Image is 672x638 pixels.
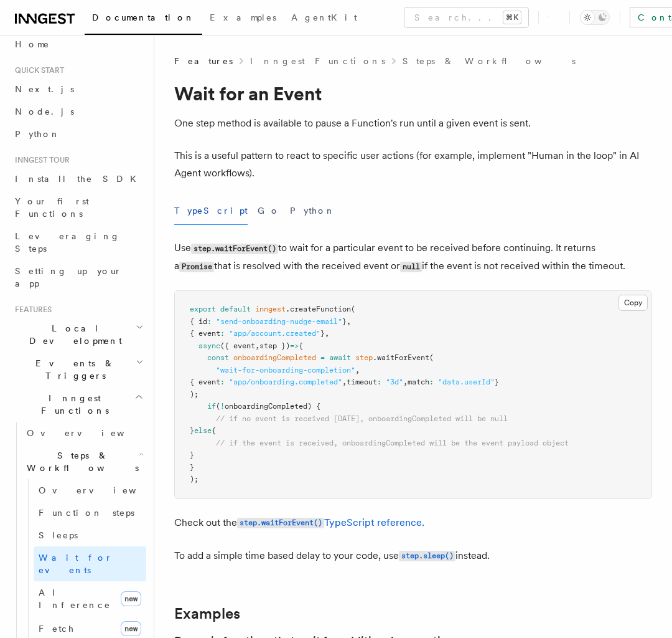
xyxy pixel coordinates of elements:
[92,12,195,22] span: Documentation
[399,551,455,561] code: step.sleep()
[403,378,408,386] span: ,
[10,65,64,75] span: Quick start
[290,197,335,225] button: Python
[258,197,280,225] button: Go
[10,100,146,123] a: Node.js
[216,402,220,411] span: (
[229,378,342,386] span: "app/onboarding.completed"
[190,390,198,399] span: );
[15,84,74,94] span: Next.js
[10,387,146,422] button: Inngest Functions
[255,305,286,313] span: inngest
[174,55,233,67] span: Features
[403,55,576,67] a: Steps & Workflows
[10,155,70,165] span: Inngest tour
[320,353,325,362] span: =
[191,244,278,254] code: step.waitForEvent()
[22,444,146,479] button: Steps & Workflows
[15,107,74,117] span: Node.js
[179,262,214,272] code: Promise
[386,378,403,386] span: "3d"
[399,550,455,561] a: step.sleep()
[174,239,652,275] p: Use to wait for a particular event to be received before continuing. It returns a that is resolve...
[216,317,342,326] span: "send-onboarding-nudge-email"
[250,55,385,67] a: Inngest Functions
[10,305,52,315] span: Features
[220,329,225,338] span: :
[220,402,225,411] span: !
[190,463,194,472] span: }
[22,449,139,474] span: Steps & Workflows
[194,426,212,435] span: else
[220,378,225,386] span: :
[220,305,251,313] span: default
[190,329,220,338] span: { event
[10,260,146,295] a: Setting up your app
[174,547,652,565] p: To add a simple time based delay to your code, use instead.
[495,378,499,386] span: }
[39,588,111,610] span: AI Inference
[286,305,351,313] span: .createFunction
[408,378,429,386] span: match
[15,38,50,50] span: Home
[299,341,303,350] span: {
[15,174,144,184] span: Install the SDK
[355,353,373,362] span: step
[342,378,347,386] span: ,
[373,353,429,362] span: .waitForEvent
[404,7,528,27] button: Search...⌘K
[325,329,329,338] span: ,
[174,147,652,182] p: This is a useful pattern to react to specific user actions (for example, implement "Human in the ...
[429,353,434,362] span: (
[10,317,146,352] button: Local Development
[255,341,259,350] span: ,
[174,115,652,132] p: One step method is available to pause a Function's run until a given event is sent.
[34,546,146,581] a: Wait for events
[34,502,146,524] a: Function steps
[15,266,122,288] span: Setting up your app
[10,357,136,382] span: Events & Triggers
[10,225,146,260] a: Leveraging Steps
[220,341,255,350] span: ({ event
[190,317,207,326] span: { id
[320,329,325,338] span: }
[202,4,284,34] a: Examples
[290,341,299,350] span: =>
[15,129,60,139] span: Python
[438,378,495,386] span: "data.userId"
[377,378,381,386] span: :
[10,33,146,55] a: Home
[212,426,216,435] span: {
[342,317,347,326] span: }
[27,428,155,438] span: Overview
[284,4,365,34] a: AgentKit
[10,78,146,100] a: Next.js
[580,10,610,25] button: Toggle dark mode
[259,341,290,350] span: step })
[429,378,434,386] span: :
[216,439,569,447] span: // if the event is received, onboardingCompleted will be the event payload object
[34,581,146,616] a: AI Inferencenew
[190,426,194,435] span: }
[503,11,521,24] kbd: ⌘K
[39,624,75,634] span: Fetch
[10,352,146,387] button: Events & Triggers
[207,317,212,326] span: :
[174,197,248,225] button: TypeScript
[39,508,134,518] span: Function steps
[216,366,355,374] span: "wait-for-onboarding-completion"
[237,518,324,528] code: step.waitForEvent()
[34,479,146,502] a: Overview
[39,530,78,540] span: Sleeps
[121,591,141,606] span: new
[10,392,134,417] span: Inngest Functions
[190,378,220,386] span: { event
[121,621,141,636] span: new
[355,366,360,374] span: ,
[347,317,351,326] span: ,
[229,329,320,338] span: "app/account.created"
[22,422,146,444] a: Overview
[190,475,198,483] span: );
[15,231,120,254] span: Leveraging Steps
[210,12,276,22] span: Examples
